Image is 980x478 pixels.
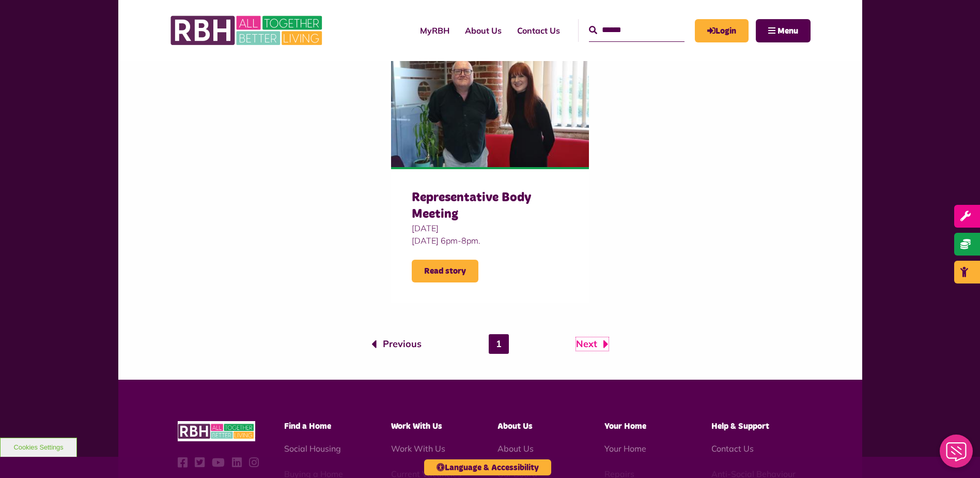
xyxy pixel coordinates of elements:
a: About Us [497,443,534,454]
span: Your Home [604,422,646,430]
a: About Us [457,17,509,44]
img: RBH [178,421,255,441]
span: Menu [777,27,798,35]
span: [DATE] [412,222,568,234]
div: [DATE] 6pm-8pm. [412,234,568,247]
img: RBH [170,10,325,51]
span: Help & Support [711,422,769,430]
button: Language & Accessibility [424,459,551,475]
iframe: Netcall Web Assistant for live chat [934,431,980,478]
a: Your Home [604,443,646,454]
a: MyRBH [695,19,749,42]
a: Contact Us [509,17,568,44]
a: Social Housing - open in a new tab [284,443,341,454]
a: Next page [576,337,609,351]
a: 1 [489,334,509,354]
span: Work With Us [391,422,442,430]
button: Navigation [756,19,811,42]
a: Previous page [371,337,422,351]
img: Claire And Andrew Representative Body [391,43,589,168]
span: Read story [412,260,478,282]
span: Find a Home [284,422,331,430]
a: Contact Us [711,443,754,454]
a: Work With Us [391,443,445,454]
span: About Us [497,422,533,430]
h3: Representative Body Meeting [412,190,568,222]
input: Search [589,19,685,41]
a: MyRBH [412,17,457,44]
a: Representative Body Meeting [DATE] [DATE] 6pm-8pm. Read story [391,43,589,304]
